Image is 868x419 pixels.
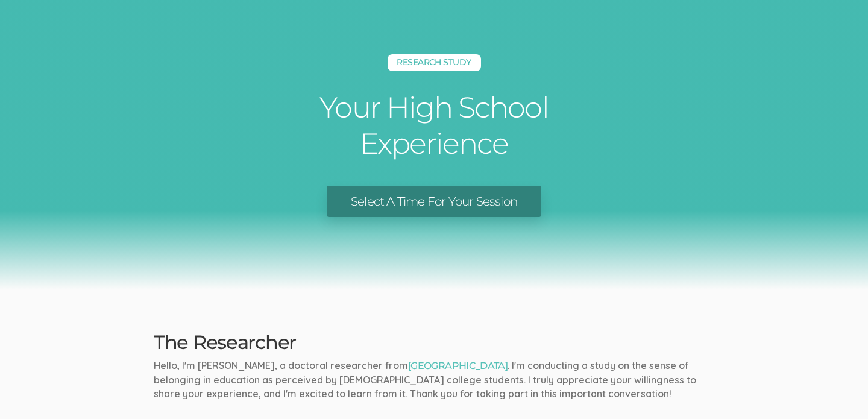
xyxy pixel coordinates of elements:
[253,89,615,162] h1: Your High School Experience
[408,360,508,371] a: [GEOGRAPHIC_DATA]
[154,332,714,353] h2: The Researcher
[327,186,541,218] a: Select A Time For Your Session
[388,54,481,71] h5: Research Study
[154,359,714,401] p: Hello, I'm [PERSON_NAME], a doctoral researcher from . I'm conducting a study on the sense of bel...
